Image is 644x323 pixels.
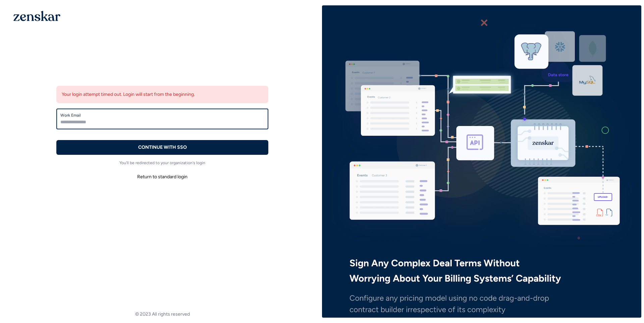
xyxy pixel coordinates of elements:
[56,86,268,103] div: Your login attempt timed out. Login will start from the beginning.
[60,113,264,118] label: Work Email
[13,11,60,21] img: 1OGAJ2xQqyY4LXKgY66KYq0eOWRCkrZdAb3gUhuVAqdWPZE9SRJmCz+oDMSn4zDLXe31Ii730ItAGKgCKgCCgCikA4Av8PJUP...
[56,171,268,183] button: Return to standard login
[56,140,268,155] button: CONTINUE WITH SSO
[3,311,322,318] footer: © 2023 All rights reserved
[138,144,187,151] p: CONTINUE WITH SSO
[56,160,268,166] p: You'll be redirected to your organization's login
